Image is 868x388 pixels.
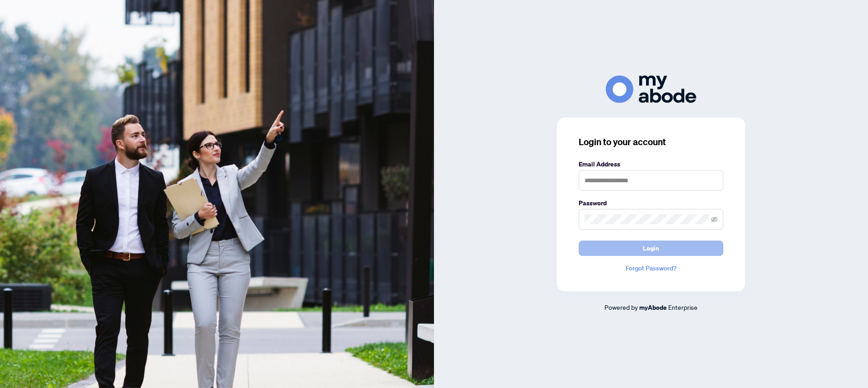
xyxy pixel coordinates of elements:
[579,241,723,256] button: Login
[606,76,696,103] img: ma-logo
[579,159,723,169] label: Email Address
[643,241,659,256] span: Login
[711,216,717,222] span: eye-invisible
[668,303,698,311] span: Enterprise
[579,263,723,273] a: Forgot Password?
[604,303,638,311] span: Powered by
[639,303,667,312] a: myAbode
[579,136,723,148] h3: Login to your account
[579,198,723,208] label: Password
